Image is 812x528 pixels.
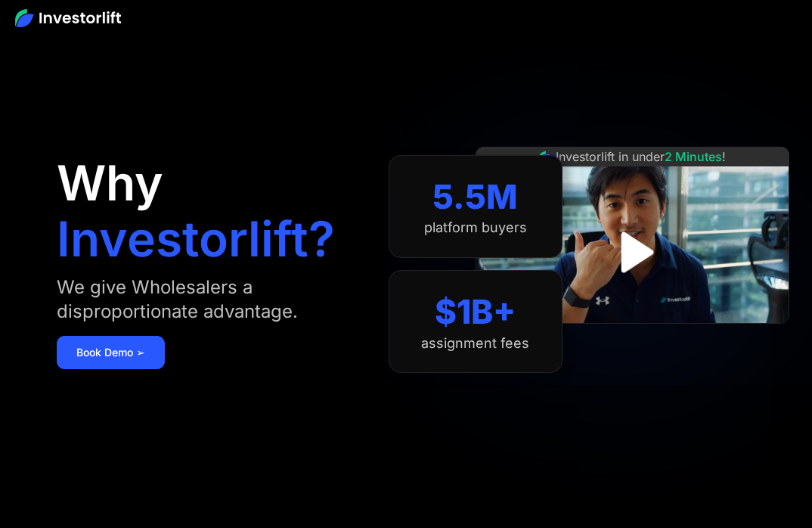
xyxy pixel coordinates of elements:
[424,219,527,236] div: platform buyers
[57,275,358,324] div: We give Wholesalers a disproportionate advantage.
[57,215,335,263] h1: Investorlift?
[57,336,165,369] a: Book Demo ➢
[599,219,666,286] a: open lightbox
[519,331,745,349] iframe: Customer reviews powered by Trustpilot
[665,149,722,164] span: 2 Minutes
[556,148,726,166] div: Investorlift in under !
[432,177,518,217] div: 5.5M
[435,292,516,332] div: $1B+
[57,159,163,207] h1: Why
[421,335,529,352] div: assignment fees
